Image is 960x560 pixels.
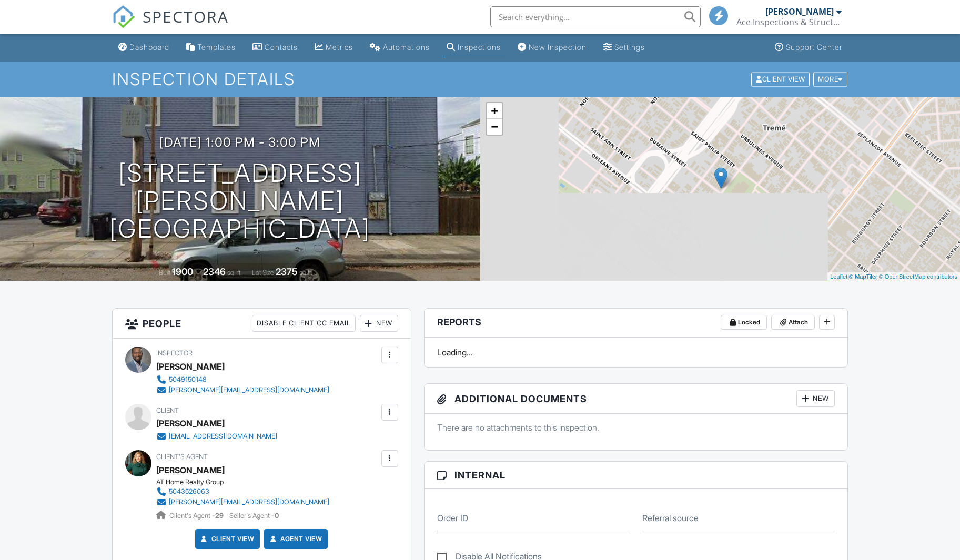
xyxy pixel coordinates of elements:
a: [EMAIL_ADDRESS][DOMAIN_NAME] [156,431,277,442]
span: Lot Size [252,269,274,277]
h3: Additional Documents [425,384,848,414]
div: [PERSON_NAME] [765,6,834,17]
div: New Inspection [529,43,587,52]
a: Settings [599,38,649,57]
a: Metrics [310,38,357,57]
a: [PERSON_NAME] [156,462,225,478]
div: [EMAIL_ADDRESS][DOMAIN_NAME] [169,432,277,441]
a: Zoom in [487,103,502,119]
span: Client's Agent - [169,512,225,520]
strong: 29 [215,512,224,520]
span: Built [159,269,170,277]
div: 2346 [203,266,226,277]
span: SPECTORA [143,5,229,27]
div: 1900 [172,266,193,277]
a: Leaflet [830,273,847,280]
a: Support Center [771,38,846,57]
a: 5043526063 [156,486,329,497]
div: Metrics [326,43,353,52]
div: Contacts [265,43,298,52]
div: Client View [751,72,810,86]
div: New [360,315,398,332]
span: sq.ft. [299,269,312,277]
div: [PERSON_NAME] [156,415,225,431]
div: 2375 [276,266,298,277]
span: Client [156,406,179,414]
a: SPECTORA [112,14,229,36]
h3: People [113,309,411,339]
span: Inspector [156,349,193,357]
a: Zoom out [487,119,502,135]
div: [PERSON_NAME][EMAIL_ADDRESS][DOMAIN_NAME] [169,386,329,394]
a: Contacts [248,38,302,57]
div: [PERSON_NAME][EMAIL_ADDRESS][DOMAIN_NAME] [169,498,329,506]
a: 5049150148 [156,374,329,385]
p: There are no attachments to this inspection. [437,422,835,433]
span: Client's Agent [156,453,208,461]
a: © MapTiler [849,273,877,280]
div: [PERSON_NAME] [156,359,225,374]
div: Settings [614,43,645,52]
div: Templates [197,43,236,52]
span: sq. ft. [227,269,242,277]
a: Automations (Basic) [366,38,434,57]
a: New Inspection [513,38,591,57]
div: Automations [383,43,430,52]
a: Client View [750,75,812,83]
div: More [813,72,847,86]
span: Seller's Agent - [229,512,279,520]
div: New [796,390,835,407]
div: Ace Inspections & Structural Services, LLC [736,17,842,27]
label: Referral source [642,512,699,524]
a: [PERSON_NAME][EMAIL_ADDRESS][DOMAIN_NAME] [156,497,329,507]
div: AT Home Realty Group [156,478,338,486]
div: Dashboard [129,43,169,52]
h1: Inspection Details [112,70,848,88]
a: Client View [199,534,255,544]
img: The Best Home Inspection Software - Spectora [112,5,135,28]
a: Dashboard [114,38,174,57]
label: Order ID [437,512,468,524]
a: Inspections [442,38,505,57]
div: Inspections [458,43,501,52]
h3: [DATE] 1:00 pm - 3:00 pm [159,135,320,149]
div: 5049150148 [169,375,207,384]
a: Agent View [268,534,322,544]
div: | [827,272,960,281]
a: Templates [182,38,240,57]
div: 5043526063 [169,487,209,496]
div: Support Center [786,43,842,52]
strong: 0 [275,512,279,520]
input: Search everything... [490,6,701,27]
div: Disable Client CC Email [252,315,356,332]
a: [PERSON_NAME][EMAIL_ADDRESS][DOMAIN_NAME] [156,385,329,395]
a: © OpenStreetMap contributors [879,273,957,280]
h3: Internal [425,462,848,489]
h1: [STREET_ADDRESS][PERSON_NAME] [GEOGRAPHIC_DATA] [17,159,463,242]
